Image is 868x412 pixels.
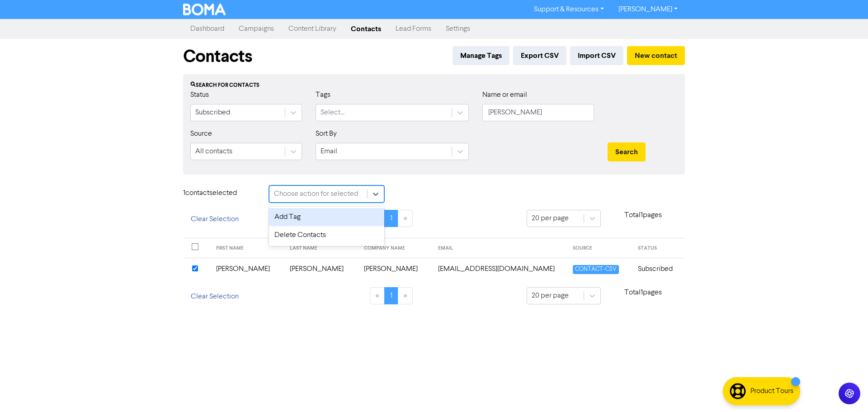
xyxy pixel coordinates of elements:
[482,90,527,100] label: Name or email
[211,238,285,258] th: FIRST NAME
[388,20,439,38] a: Lead Forms
[384,210,398,227] a: Page 1 is your current page
[195,146,232,157] div: All contacts
[321,107,344,118] div: Select...
[284,238,359,258] th: LAST NAME
[183,46,252,67] h1: Contacts
[632,258,685,280] td: Subscribed
[601,210,685,221] p: Total 1 pages
[190,90,209,100] label: Status
[433,238,567,258] th: EMAIL
[321,146,337,157] div: Email
[284,258,359,280] td: [PERSON_NAME]
[439,20,477,38] a: Settings
[269,208,384,226] div: Add Tag
[601,287,685,298] p: Total 1 pages
[344,20,388,38] a: Contacts
[231,20,281,38] a: Campaigns
[608,142,646,161] button: Search
[190,81,678,90] div: Search for contacts
[573,265,619,274] span: CONTACT-CSV
[274,189,358,199] div: Choose action for selected
[384,287,398,304] a: Page 1 is your current page
[823,369,868,412] iframe: Chat Widget
[183,4,226,15] img: BOMA Logo
[190,128,212,139] label: Source
[532,290,569,301] div: 20 per page
[316,90,330,100] label: Tags
[211,258,285,280] td: [PERSON_NAME]
[183,189,255,198] h6: 1 contact selected
[183,20,231,38] a: Dashboard
[281,20,344,38] a: Content Library
[570,46,623,65] button: Import CSV
[195,107,230,118] div: Subscribed
[567,238,633,258] th: SOURCE
[316,128,337,139] label: Sort By
[183,210,246,229] button: Clear Selection
[433,258,567,280] td: merisasmith73@gmail.com
[513,46,566,65] button: Export CSV
[532,213,569,224] div: 20 per page
[359,258,433,280] td: [PERSON_NAME]
[632,238,685,258] th: STATUS
[611,2,685,17] a: [PERSON_NAME]
[527,2,611,17] a: Support & Resources
[453,46,509,65] button: Manage Tags
[183,287,246,306] button: Clear Selection
[359,238,433,258] th: COMPANY NAME
[269,226,384,244] div: Delete Contacts
[627,46,685,65] button: New contact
